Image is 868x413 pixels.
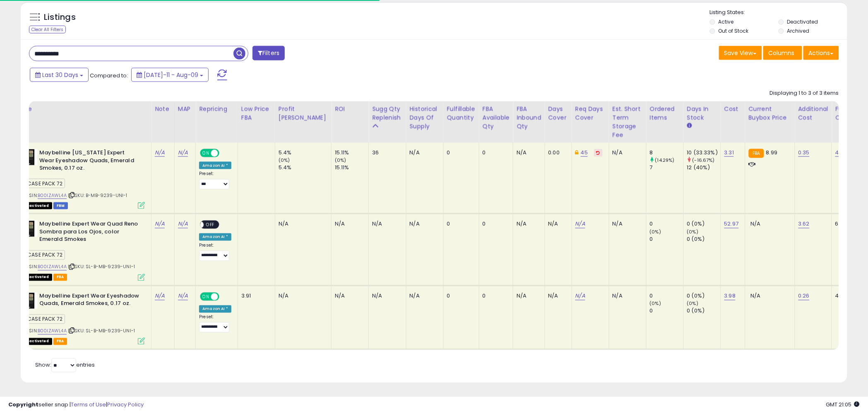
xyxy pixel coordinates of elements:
small: (0%) [687,300,699,307]
b: Maybelline [US_STATE] Expert Wear Eyeshadow Quads, Emerald Smokes, 0.17 oz. [39,149,140,174]
div: N/A [517,149,539,156]
span: N/A [751,220,761,228]
a: N/A [575,292,585,300]
span: Columns [769,49,795,57]
a: Privacy Policy [107,401,144,408]
div: 15.11% [335,149,368,156]
small: Days In Stock. [687,122,692,130]
div: N/A [279,293,325,300]
small: (0%) [687,229,699,235]
a: N/A [178,149,188,157]
label: Deactivated [787,18,818,25]
div: Preset: [199,171,231,190]
div: 5.4% [279,149,331,156]
div: N/A [517,293,539,300]
label: Out of Stock [719,27,749,34]
b: Maybelline Expert Wear Quad Reno Sombra para Los Ojos, color Emerald Smokes [39,221,140,246]
div: N/A [517,221,539,228]
small: (0%) [335,157,346,163]
a: B00IZAWL4A [38,328,67,335]
div: Fulfillment Cost [835,105,867,122]
div: 12 (40%) [687,164,721,171]
span: [DATE]-11 - Aug-09 [144,71,198,79]
a: 45 [581,149,588,157]
a: Terms of Use [71,401,106,408]
small: (0%) [279,157,290,163]
div: N/A [548,221,565,228]
a: N/A [155,149,165,157]
span: All listings that are unavailable for purchase on Amazon for any reason other than out-of-stock [21,338,52,345]
span: Show: entries [35,361,95,369]
div: Fulfillable Quantity [447,105,476,122]
span: CASE PACK 72 [21,179,65,188]
span: FBA [53,274,67,281]
div: ROI [335,105,365,113]
div: 7 [650,164,683,171]
div: Ordered Items [650,105,680,122]
a: 3.98 [724,292,736,300]
button: Actions [803,46,839,60]
div: 0.00 [548,149,565,156]
div: Historical Days Of Supply [410,105,440,131]
small: (0%) [650,229,661,235]
img: 41Ix3srV8AL._SL40_.jpg [21,149,37,166]
div: Clear All Filters [29,26,66,34]
span: OFF [218,293,231,300]
div: FBA Available Qty [483,105,510,131]
small: FBA [749,149,764,158]
a: 0.35 [798,149,810,157]
div: Preset: [199,315,231,333]
button: Columns [763,46,802,60]
div: Sugg Qty Replenish [372,105,403,122]
div: 0 [483,221,507,228]
a: 3.31 [724,149,734,157]
div: 0 [650,236,683,243]
strong: Copyright [8,401,38,408]
div: N/A [279,221,325,228]
div: Est. Short Term Storage Fee [613,105,643,139]
div: 60.02 [835,221,864,228]
div: 0 (0%) [687,307,721,315]
div: N/A [548,293,565,300]
a: B00IZAWL4A [38,192,67,199]
div: N/A [410,221,437,228]
span: N/A [751,292,761,300]
span: OFF [218,150,231,157]
div: 15.11% [335,164,368,171]
button: Last 30 Days [30,68,89,82]
span: | SKU: B-MB-9239-UNI-1 [68,192,127,199]
th: Please note that this number is a calculation based on your required days of coverage and your ve... [369,101,406,143]
a: N/A [178,292,188,300]
div: Repricing [199,105,234,113]
div: 8 [650,149,683,156]
small: (0%) [650,300,661,307]
a: B00IZAWL4A [38,264,67,271]
a: N/A [155,220,165,228]
button: Save View [719,46,762,60]
span: All listings that are unavailable for purchase on Amazon for any reason other than out-of-stock [21,202,52,209]
div: N/A [613,293,640,300]
div: 0 [650,293,683,300]
div: Profit [PERSON_NAME] [279,105,328,122]
div: N/A [372,221,400,228]
div: 0 [447,293,473,300]
div: Note [155,105,171,113]
div: N/A [335,293,362,300]
div: 0 [483,149,507,156]
div: Current Buybox Price [749,105,791,122]
div: Preset: [199,243,231,262]
div: FBA inbound Qty [517,105,541,131]
b: Maybelline Expert Wear Eyeshadow Quads, Emerald Smokes, 0.17 oz. [39,293,140,310]
img: 41Ix3srV8AL._SL40_.jpg [21,221,37,237]
div: Amazon AI * [199,305,231,313]
div: 0 (0%) [687,293,721,300]
span: | SKU: SL-B-MB-9239-UNI-1 [68,264,135,270]
div: 0 (0%) [687,236,721,243]
div: 0 [447,149,473,156]
div: N/A [613,149,640,156]
span: CASE PACK 72 [21,250,65,260]
div: 36 [372,149,400,156]
a: 4.36 [835,149,847,157]
a: N/A [155,292,165,300]
div: 3.91 [241,293,269,300]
